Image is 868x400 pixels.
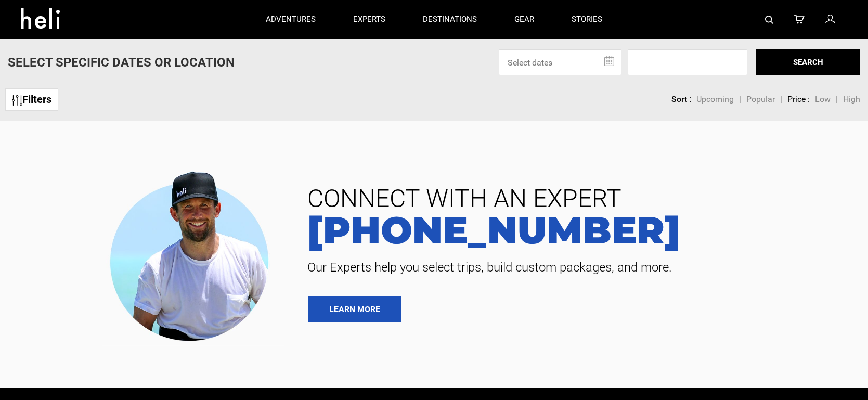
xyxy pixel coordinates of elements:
input: Select dates [499,49,621,75]
p: adventures [266,14,316,25]
p: Select Specific Dates Or Location [8,54,235,71]
span: Our Experts help you select trips, build custom packages, and more. [300,259,852,276]
img: contact our team [102,163,284,346]
span: High [843,94,860,104]
li: | [780,94,782,106]
img: search-bar-icon.svg [765,16,773,24]
a: LEARN MORE [308,296,401,322]
a: [PHONE_NUMBER] [300,211,852,249]
li: Price : [787,94,810,106]
li: Sort : [671,94,691,106]
p: experts [353,14,385,25]
button: SEARCH [756,49,860,75]
span: Low [815,94,831,104]
p: destinations [423,14,477,25]
span: Popular [746,94,775,104]
li: | [739,94,741,106]
img: btn-icon.svg [12,95,22,106]
span: CONNECT WITH AN EXPERT [300,186,852,211]
a: Filters [5,88,58,111]
span: Upcoming [696,94,734,104]
li: | [836,94,838,106]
